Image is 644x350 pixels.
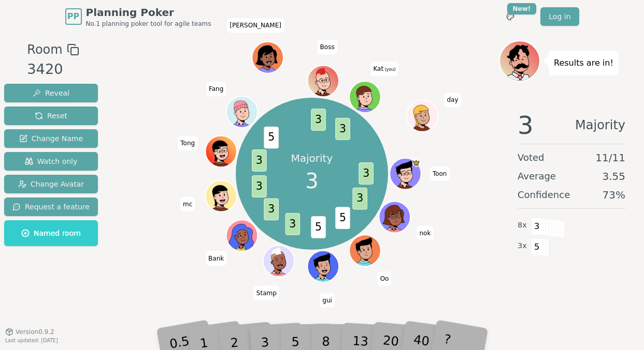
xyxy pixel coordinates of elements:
[27,40,62,59] span: Room
[19,133,83,144] span: Change Name
[65,5,211,28] a: PPPlanning PokerNo.1 planning poker tool for agile teams
[602,169,625,184] span: 3.55
[518,240,527,252] span: 3 x
[252,149,266,172] span: 3
[518,220,527,231] span: 8 x
[305,165,318,196] span: 3
[501,7,520,26] button: New!
[335,207,350,230] span: 5
[25,156,78,166] span: Watch only
[359,162,373,185] span: 3
[318,40,337,54] span: Click to change your name
[4,220,98,246] button: Named room
[311,216,325,238] span: 5
[35,111,67,121] span: Reset
[575,113,625,138] span: Majority
[27,59,79,80] div: 3420
[518,169,556,184] span: Average
[178,136,197,150] span: Click to change your name
[67,10,79,23] span: PP
[4,152,98,171] button: Watch only
[264,199,278,221] span: 3
[540,7,579,26] a: Log in
[285,213,300,235] span: 3
[252,176,266,198] span: 3
[603,188,625,202] span: 73 %
[206,251,226,265] span: Click to change your name
[291,151,333,165] p: Majority
[4,129,98,148] button: Change Name
[430,166,450,181] span: Click to change your name
[206,82,226,96] span: Click to change your name
[5,338,58,343] span: Last updated: [DATE]
[595,150,625,165] span: 11 / 11
[86,5,211,20] span: Planning Poker
[21,228,81,238] span: Named room
[180,197,195,211] span: Click to change your name
[412,159,420,166] span: Toon is the host
[4,84,98,102] button: Reveal
[33,88,69,98] span: Reveal
[86,20,211,28] span: No.1 planning poker tool for agile teams
[311,109,325,131] span: 3
[350,82,380,112] button: Click to change your avatar
[531,218,543,235] span: 3
[383,67,396,72] span: (you)
[227,18,284,33] span: Click to change your name
[531,238,543,256] span: 5
[378,271,392,286] span: Click to change your name
[264,127,278,149] span: 5
[4,197,98,216] button: Request a feature
[518,113,534,138] span: 3
[417,226,433,240] span: Click to change your name
[4,175,98,193] button: Change Avatar
[444,93,461,107] span: Click to change your name
[320,293,335,308] span: Click to change your name
[518,150,545,165] span: Voted
[254,286,279,300] span: Click to change your name
[16,328,54,336] span: Version 0.9.2
[12,202,90,212] span: Request a feature
[5,328,54,336] button: Version0.9.2
[554,56,613,70] p: Results are in!
[335,118,350,140] span: 3
[4,106,98,125] button: Reset
[18,179,84,189] span: Change Avatar
[352,188,367,210] span: 3
[370,62,398,76] span: Click to change your name
[518,188,570,202] span: Confidence
[507,3,537,14] div: New!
